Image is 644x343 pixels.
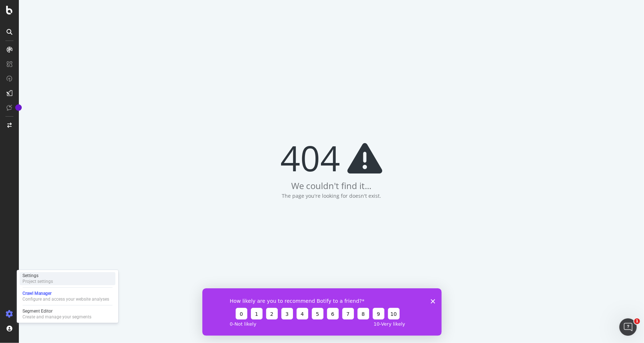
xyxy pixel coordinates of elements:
[22,314,91,320] div: Create and manage your segments
[619,318,637,336] iframe: Intercom live chat
[22,296,109,302] div: Configure and access your website analyses
[202,288,442,336] iframe: Survey from Botify
[22,308,91,314] div: Segment Editor
[20,308,115,321] a: Segment EditorCreate and manage your segments
[20,272,115,285] a: SettingsProject settings
[281,140,383,176] div: 404
[634,318,640,324] span: 1
[20,290,115,303] a: Crawl ManagerConfigure and access your website analyses
[22,273,53,279] div: Settings
[22,290,109,296] div: Crawl Manager
[292,180,372,192] div: We couldn't find it...
[15,104,22,111] div: Tooltip anchor
[282,192,381,200] div: The page you're looking for doesn't exist.
[22,279,53,284] div: Project settings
